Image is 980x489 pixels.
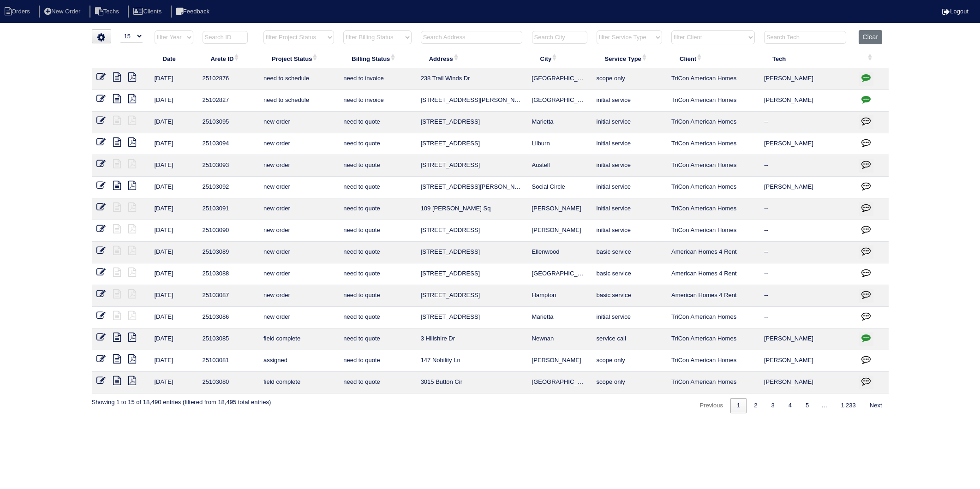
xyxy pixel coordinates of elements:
a: 3 [765,398,781,413]
td: initial service [592,155,667,177]
td: initial service [592,177,667,198]
td: 25103080 [198,372,259,394]
td: need to quote [339,328,416,350]
td: need to schedule [259,90,339,112]
a: 2 [747,398,764,413]
a: Techs [90,8,126,15]
td: 109 [PERSON_NAME] Sq [416,198,527,220]
td: [STREET_ADDRESS] [416,133,527,155]
td: initial service [592,220,667,242]
td: [DATE] [150,155,198,177]
td: new order [259,177,339,198]
th: Project Status: activate to sort column ascending [259,49,339,68]
td: new order [259,242,339,263]
td: 25103085 [198,328,259,350]
td: [DATE] [150,68,198,90]
td: need to quote [339,242,416,263]
button: Clear [859,30,882,44]
td: -- [759,285,854,307]
td: need to invoice [339,90,416,112]
td: -- [759,307,854,328]
td: TriCon American Homes [667,328,759,350]
td: -- [759,263,854,285]
div: Showing 1 to 15 of 18,490 entries (filtered from 18,495 total entries) [92,394,271,406]
td: [DATE] [150,198,198,220]
td: [DATE] [150,350,198,372]
td: Marietta [527,307,592,328]
td: -- [759,242,854,263]
input: Search Address [421,31,522,44]
input: Search Tech [764,31,846,44]
td: 25102827 [198,90,259,112]
td: initial service [592,112,667,133]
td: need to schedule [259,68,339,90]
td: [STREET_ADDRESS] [416,242,527,263]
td: 147 Nobility Ln [416,350,527,372]
span: … [815,402,833,409]
td: [PERSON_NAME] [759,177,854,198]
td: Austell [527,155,592,177]
td: need to quote [339,220,416,242]
td: Marietta [527,112,592,133]
td: [STREET_ADDRESS] [416,263,527,285]
td: 3 Hillshire Dr [416,328,527,350]
a: Previous [693,398,729,413]
td: need to quote [339,198,416,220]
a: 1,233 [834,398,862,413]
th: : activate to sort column ascending [854,49,889,68]
td: [DATE] [150,112,198,133]
td: TriCon American Homes [667,112,759,133]
td: scope only [592,68,667,90]
td: [STREET_ADDRESS] [416,155,527,177]
td: [DATE] [150,177,198,198]
td: 25103095 [198,112,259,133]
td: scope only [592,372,667,394]
td: TriCon American Homes [667,372,759,394]
td: TriCon American Homes [667,90,759,112]
td: Lilburn [527,133,592,155]
td: need to quote [339,155,416,177]
td: need to quote [339,133,416,155]
td: [STREET_ADDRESS] [416,220,527,242]
td: field complete [259,328,339,350]
a: Clients [128,8,169,15]
td: 25102876 [198,68,259,90]
td: new order [259,220,339,242]
th: Tech [759,49,854,68]
li: Clients [128,6,169,18]
td: TriCon American Homes [667,198,759,220]
th: Address: activate to sort column ascending [416,49,527,68]
td: new order [259,307,339,328]
td: [STREET_ADDRESS][PERSON_NAME] [416,177,527,198]
td: [DATE] [150,328,198,350]
td: need to quote [339,372,416,394]
th: Arete ID: activate to sort column ascending [198,49,259,68]
td: -- [759,112,854,133]
td: 25103081 [198,350,259,372]
td: [DATE] [150,372,198,394]
td: 25103090 [198,220,259,242]
a: 4 [782,398,798,413]
td: -- [759,155,854,177]
td: need to quote [339,307,416,328]
td: scope only [592,350,667,372]
td: Hampton [527,285,592,307]
td: new order [259,155,339,177]
li: Feedback [171,6,217,18]
input: Search City [532,31,587,44]
td: TriCon American Homes [667,133,759,155]
td: TriCon American Homes [667,350,759,372]
td: 25103092 [198,177,259,198]
td: TriCon American Homes [667,307,759,328]
td: [STREET_ADDRESS] [416,285,527,307]
td: 25103094 [198,133,259,155]
td: 238 Trail Winds Dr [416,68,527,90]
td: new order [259,133,339,155]
td: 25103088 [198,263,259,285]
td: 3015 Button Cir [416,372,527,394]
a: New Order [39,8,88,15]
td: field complete [259,372,339,394]
li: New Order [39,6,88,18]
td: [STREET_ADDRESS][PERSON_NAME] [416,90,527,112]
td: 25103093 [198,155,259,177]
